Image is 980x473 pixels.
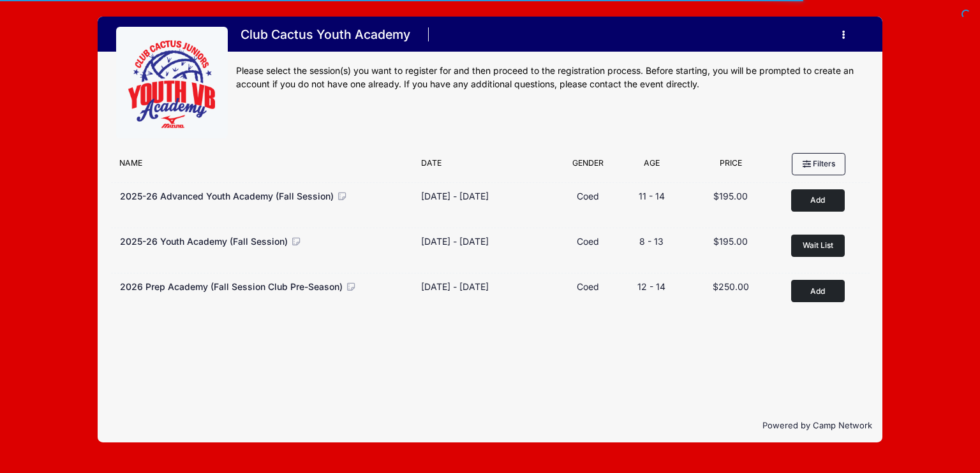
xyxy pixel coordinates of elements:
button: Wait List [791,235,845,257]
span: Wait List [803,240,833,250]
span: Coed [577,236,599,247]
span: 2026 Prep Academy (Fall Session Club Pre-Season) [120,281,343,292]
div: Price [686,157,776,175]
button: Add [791,280,845,302]
span: $195.00 [713,191,748,201]
span: Coed [577,191,599,201]
div: [DATE] - [DATE] [421,235,489,248]
span: 8 - 13 [639,236,664,247]
h1: Club Cactus Youth Academy [236,24,414,46]
span: $250.00 [713,281,749,292]
span: Coed [577,281,599,292]
p: Powered by Camp Network [108,419,872,432]
div: Gender [558,157,618,175]
span: 12 - 14 [637,281,665,292]
button: Add [791,189,845,212]
div: Date [415,157,558,175]
div: [DATE] - [DATE] [421,280,489,293]
span: 2025-26 Advanced Youth Academy (Fall Session) [120,191,334,201]
button: Filters [792,153,845,175]
div: Please select the session(s) you want to register for and then proceed to the registration proces... [236,64,864,91]
div: [DATE] - [DATE] [421,189,489,203]
div: Age [618,157,686,175]
span: 2025-26 Youth Academy (Fall Session) [120,236,288,247]
img: logo [124,35,220,131]
div: Name [114,157,415,175]
span: 11 - 14 [639,191,665,201]
span: $195.00 [713,236,748,247]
